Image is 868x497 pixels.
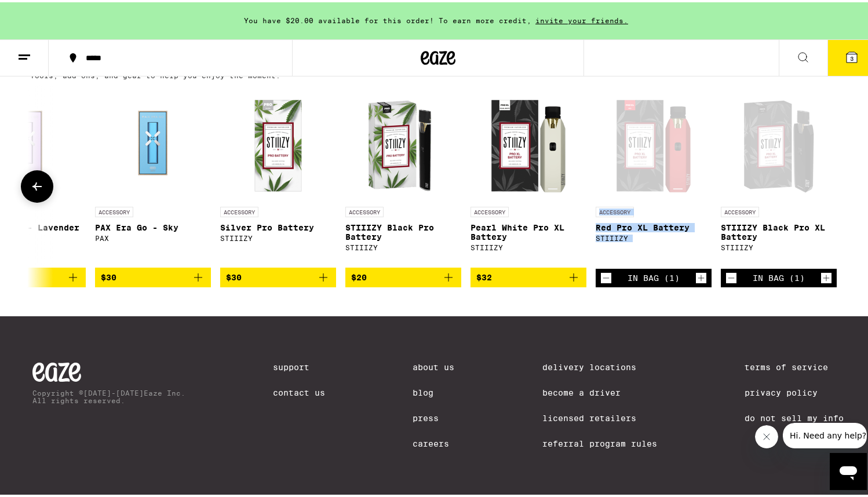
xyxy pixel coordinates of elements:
a: Referral Program Rules [542,437,657,446]
p: ACCESSORY [471,204,509,215]
a: Press [413,411,455,421]
button: Add to bag [471,265,586,285]
img: STIIIZY - Silver Pro Battery [220,83,336,199]
p: STIIIZY Black Pro Battery [345,221,461,239]
a: Licensed Retailers [542,411,657,421]
p: ACCESSORY [721,204,759,215]
p: PAX Era Go - Sky [95,221,211,230]
img: STIIIZY - STIIIZY Black Pro Battery [345,83,461,199]
span: $20 [351,271,367,280]
span: $30 [101,271,116,280]
p: ACCESSORY [220,204,258,215]
button: Add to bag [345,265,461,285]
a: Delivery Locations [542,360,657,370]
span: 3 [850,53,854,60]
div: PAX [95,232,211,240]
button: Increment [695,270,707,282]
p: Pearl White Pro XL Battery [471,221,586,239]
a: Open page for PAX Era Go - Sky from PAX [95,83,211,265]
a: About Us [413,360,455,370]
a: Open page for Pearl White Pro XL Battery from STIIIZY [471,83,586,265]
a: Contact Us [273,386,325,395]
a: Become a Driver [542,386,657,395]
p: ACCESSORY [596,204,634,215]
p: Silver Pro Battery [220,221,336,230]
iframe: Button to launch messaging window [830,451,867,488]
div: STIIIZY [345,242,461,249]
button: Add to bag [95,265,211,285]
a: Open page for STIIIZY Black Pro Battery from STIIIZY [345,83,461,265]
button: Add to bag [220,265,336,285]
p: Red Pro XL Battery [596,221,712,230]
div: STIIIZY [721,242,837,249]
a: Open page for Silver Pro Battery from STIIIZY [220,83,336,265]
a: Terms of Service [745,360,844,370]
img: PAX - PAX Era Go - Sky [95,83,211,199]
iframe: Message from company [783,421,867,446]
a: Support [273,360,325,370]
div: STIIIZY [471,242,586,249]
p: ACCESSORY [95,204,133,215]
a: Blog [413,386,455,395]
a: Careers [413,437,455,446]
a: Open page for STIIIZY Black Pro XL Battery from STIIIZY [721,83,837,266]
span: invite your friends. [531,14,632,22]
span: $30 [226,271,242,280]
div: STIIIZY [220,232,336,240]
span: You have $20.00 available for this order! To earn more credit, [244,14,531,22]
p: Copyright © [DATE]-[DATE] Eaze Inc. All rights reserved. [32,387,185,402]
div: In Bag (1) [628,271,680,280]
div: In Bag (1) [753,271,805,280]
a: Privacy Policy [745,386,844,395]
button: Increment [820,270,832,282]
img: STIIIZY - Pearl White Pro XL Battery [471,83,586,199]
div: STIIIZY [596,232,712,240]
a: Do Not Sell My Info [745,411,844,421]
span: $32 [476,271,492,280]
button: Decrement [600,270,612,282]
p: STIIIZY Black Pro XL Battery [721,221,837,239]
a: Open page for Red Pro XL Battery from STIIIZY [596,83,712,266]
button: Decrement [725,270,737,282]
iframe: Close message [755,423,778,446]
p: ACCESSORY [345,204,384,215]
